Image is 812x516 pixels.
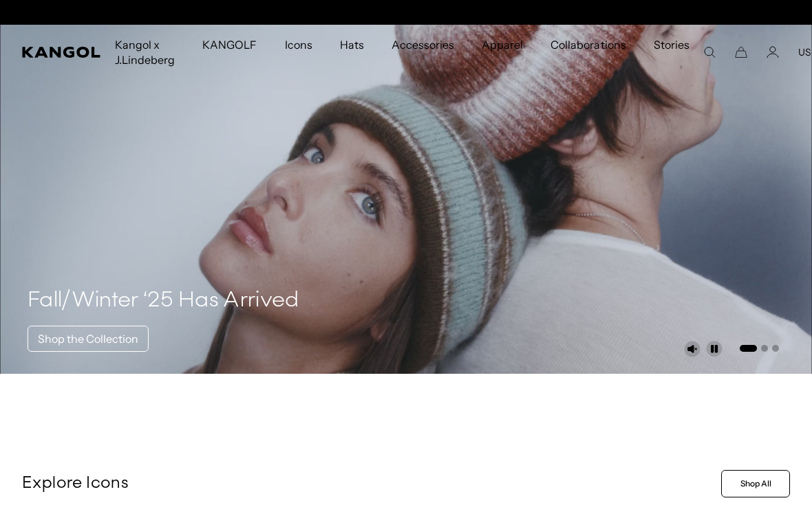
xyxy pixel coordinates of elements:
[22,47,101,58] a: Kangol
[264,7,548,18] div: Announcement
[738,342,779,353] ul: Select a slide to show
[537,25,639,65] a: Collaborations
[264,7,548,18] div: 1 of 2
[22,473,716,494] p: Explore Icons
[101,25,189,80] a: Kangol x J.Lindeberg
[761,345,768,352] button: Go to slide 2
[468,25,537,65] a: Apparel
[28,287,299,315] h4: Fall/Winter ‘25 Has Arrived
[202,25,257,65] span: KANGOLF
[706,341,723,357] button: Pause
[703,46,716,58] summary: Search here
[264,7,548,18] slideshow-component: Announcement bar
[482,25,523,65] span: Apparel
[28,326,149,352] a: Shop the Collection
[551,25,626,65] span: Collaborations
[654,25,690,80] span: Stories
[392,25,454,65] span: Accessories
[340,25,364,65] span: Hats
[684,341,701,357] button: Unmute
[189,25,270,65] a: KANGOLF
[271,25,326,65] a: Icons
[378,25,468,65] a: Accessories
[640,25,703,80] a: Stories
[767,46,779,58] a: Account
[735,46,747,58] button: Cart
[115,25,175,80] span: Kangol x J.Lindeberg
[285,25,312,65] span: Icons
[721,470,790,497] a: Shop All
[326,25,378,65] a: Hats
[740,345,757,352] button: Go to slide 1
[772,345,779,352] button: Go to slide 3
